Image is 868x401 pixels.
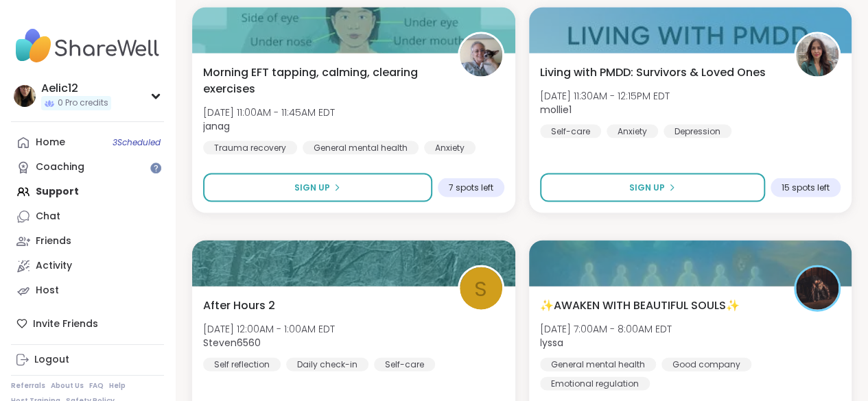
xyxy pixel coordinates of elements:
span: S [474,273,487,305]
div: Anxiety [607,125,658,138]
img: lyssa [796,267,838,310]
div: Logout [34,353,69,367]
button: Sign Up [203,173,432,202]
div: Trauma recovery [203,141,297,155]
button: Sign Up [540,173,766,202]
div: Invite Friends [11,311,164,336]
b: mollie1 [540,103,572,117]
span: [DATE] 7:00AM - 8:00AM EDT [540,322,672,336]
a: FAQ [89,381,104,391]
div: Self-care [540,125,601,138]
div: General mental health [540,358,656,372]
span: [DATE] 11:00AM - 11:45AM EDT [203,106,335,119]
div: Emotional regulation [540,377,650,391]
div: Good company [661,358,751,372]
a: About Us [51,381,84,391]
img: mollie1 [796,34,838,77]
div: Friends [36,234,71,248]
a: Host [11,278,164,303]
img: Aelic12 [14,85,36,107]
span: 7 spots left [449,182,493,193]
span: [DATE] 11:30AM - 12:15PM EDT [540,89,670,103]
div: Anxiety [424,141,476,155]
div: General mental health [303,141,419,155]
div: Coaching [36,160,84,174]
div: Self-care [374,358,435,372]
a: Coaching [11,155,164,180]
span: Morning EFT tapping, calming, clearing exercises [203,64,443,97]
span: 0 Pro credits [58,97,108,109]
img: ShareWell Nav Logo [11,22,164,70]
div: Self reflection [203,358,281,372]
div: Daily check-in [286,358,368,372]
span: ✨AWAKEN WITH BEAUTIFUL SOULS✨ [540,297,740,314]
span: Living with PMDD: Survivors & Loved Ones [540,64,766,81]
span: 3 Scheduled [113,137,161,148]
b: janag [203,119,230,133]
div: Host [36,284,59,297]
div: Home [36,136,65,149]
a: Friends [11,229,164,254]
div: Chat [36,210,60,223]
span: After Hours 2 [203,297,275,314]
a: Referrals [11,381,45,391]
a: Home3Scheduled [11,130,164,155]
span: Sign Up [629,182,665,194]
div: Depression [664,125,731,138]
span: Sign Up [294,182,330,194]
b: lyssa [540,336,563,350]
a: Help [109,381,126,391]
b: Steven6560 [203,336,261,350]
a: Logout [11,348,164,372]
img: janag [460,34,502,77]
iframe: Spotlight [150,162,161,173]
div: Aelic12 [41,81,111,96]
span: 15 spots left [782,182,830,193]
a: Chat [11,204,164,229]
a: Activity [11,254,164,278]
div: Activity [36,259,72,273]
span: [DATE] 12:00AM - 1:00AM EDT [203,322,335,336]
